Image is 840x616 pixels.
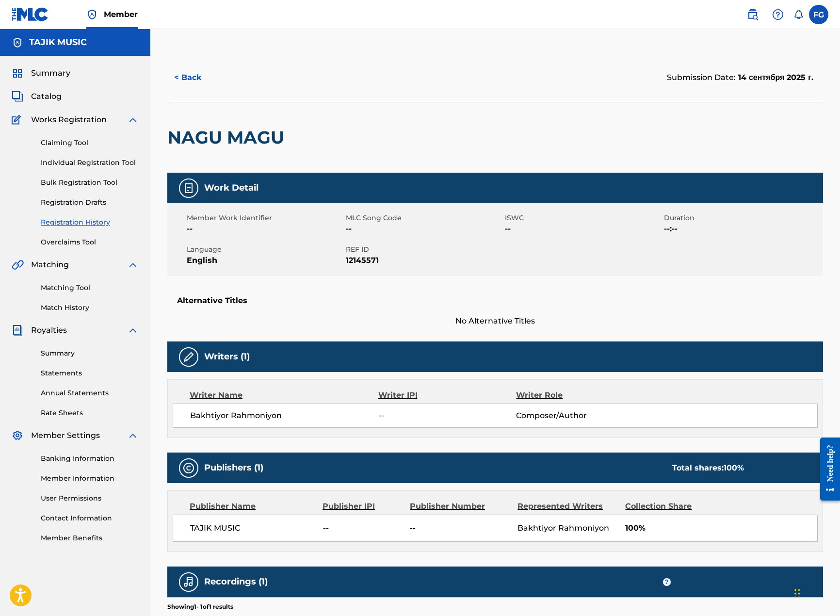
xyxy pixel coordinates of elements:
[183,462,194,474] img: Publishers
[41,158,139,168] a: Individual Registration Tool
[747,9,759,20] img: search
[204,182,258,194] h5: Work Detail
[664,223,821,235] span: --:--
[516,389,642,401] div: Writer Role
[41,237,139,247] a: Overclaims Tool
[204,462,263,473] h5: Publishers (1)
[346,244,502,255] span: REF ID
[517,501,618,512] div: Represented Writers
[29,37,87,48] h5: TAJIK MUSIC
[167,65,226,90] button: < Back
[663,578,671,586] span: ?
[167,315,823,327] span: No Alternative Titles
[204,576,268,587] h5: Recordings (1)
[772,9,784,20] img: help
[41,283,139,293] a: Matching Tool
[410,522,510,534] span: --
[190,410,378,421] span: Bakhtiyor Rahmoniyon
[104,9,138,20] span: Member
[41,533,139,543] a: Member Benefits
[187,223,343,235] span: --
[12,259,24,271] img: Matching
[41,368,139,378] a: Statements
[41,493,139,503] a: User Permissions
[41,178,139,188] a: Bulk Registration Tool
[204,351,250,362] h5: Writers (1)
[127,324,139,336] img: expand
[625,501,719,512] div: Collection Share
[41,513,139,523] a: Contact Information
[664,213,821,223] span: Duration
[346,213,502,223] span: MLC Song Code
[187,244,343,255] span: Language
[768,5,788,24] div: Help
[183,576,194,588] img: Recordings
[378,410,516,421] span: --
[809,5,828,24] div: User Menu
[346,223,502,235] span: --
[127,430,139,441] img: expand
[346,255,502,266] span: 12145571
[187,213,343,223] span: Member Work Identifier
[672,462,744,474] div: Total shares:
[12,114,24,126] img: Works Registration
[625,522,817,534] span: 100%
[190,501,315,512] div: Publisher Name
[31,91,62,102] span: Catalog
[127,114,139,126] img: expand
[516,410,642,421] span: Composer/Author
[12,7,49,21] img: MLC Logo
[41,473,139,484] a: Member Information
[12,67,23,79] img: Summary
[724,463,744,472] span: 100 %
[323,522,403,534] span: --
[792,569,840,616] iframe: Chat Widget
[736,73,813,82] span: 14 сентября 2025 г.
[12,67,70,79] a: SummarySummary
[167,602,233,611] p: Showing 1 - 1 of 1 results
[505,213,662,223] span: ISWC
[190,389,378,401] div: Writer Name
[12,430,23,441] img: Member Settings
[12,324,23,336] img: Royalties
[31,114,107,126] span: Works Registration
[323,501,403,512] div: Publisher IPI
[794,579,800,608] div: Перетащить
[86,9,98,20] img: Top Rightsholder
[41,138,139,148] a: Claiming Tool
[127,259,139,271] img: expand
[183,182,194,194] img: Work Detail
[41,348,139,358] a: Summary
[41,388,139,398] a: Annual Statements
[41,303,139,313] a: Match History
[187,255,343,266] span: English
[813,430,840,508] iframe: Resource Center
[41,408,139,418] a: Rate Sheets
[792,569,840,616] div: Виджет чата
[183,351,194,363] img: Writers
[793,10,803,19] div: Notifications
[167,127,289,148] h2: NAGU MAGU
[12,91,23,102] img: Catalog
[41,454,139,464] a: Banking Information
[31,67,70,79] span: Summary
[31,430,100,441] span: Member Settings
[12,37,23,49] img: Accounts
[177,296,813,306] h5: Alternative Titles
[190,522,316,534] span: TAJIK MUSIC
[41,197,139,208] a: Registration Drafts
[12,91,62,102] a: CatalogCatalog
[410,501,510,512] div: Publisher Number
[41,217,139,227] a: Registration History
[667,72,813,83] div: Submission Date:
[378,389,517,401] div: Writer IPI
[517,523,609,533] span: Bakhtiyor Rahmoniyon
[505,223,662,235] span: --
[743,5,762,24] a: Public Search
[31,259,69,271] span: Matching
[31,324,67,336] span: Royalties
